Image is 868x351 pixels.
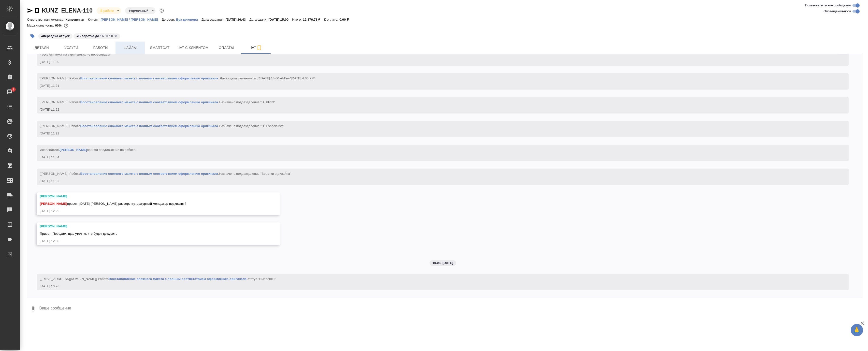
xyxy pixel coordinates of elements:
span: Оповещения-логи [824,9,851,14]
a: Без договора [176,17,202,21]
span: статус "Выполнен" [247,277,276,281]
span: Файлы [118,45,142,51]
button: 🙏 [851,324,863,336]
div: [DATE] 12:29 [40,209,263,214]
div: В работе [97,7,121,14]
a: [PERSON_NAME] / [PERSON_NAME] [101,17,162,21]
div: [DATE] 11:22 [40,131,832,136]
button: Скопировать ссылку [34,8,40,14]
span: привет! [DATE] [PERSON_NAME] разверстку, дежурный менеджер подхватит? [40,202,186,205]
div: [DATE] 11:20 [40,59,832,64]
p: 10.08, [DATE] [433,261,453,265]
p: 0,00 ₽ [339,18,352,21]
p: [DATE] 16:43 [226,18,250,21]
a: Восстановление сложного макета с полным соответствием оформлению оригинала [80,76,218,80]
span: Smartcat [148,45,172,51]
div: [DATE] 11:52 [40,179,832,184]
span: В верстке до 16.00 10.08 [73,34,121,38]
span: 🙏 [853,325,861,335]
p: Ответственная команда: [27,18,66,21]
span: Работы [89,45,113,51]
div: [PERSON_NAME] [40,224,263,229]
div: [DATE] 11:21 [40,83,832,88]
a: Восстановление сложного макета с полным соответствием оформлению оригинала [109,277,246,281]
span: "[DATE] 4:00 PM" [290,76,316,80]
span: Чат с клиентом [177,45,209,51]
span: Пользовательские сообщения [805,3,851,8]
a: 2 [1,86,18,98]
span: [[PERSON_NAME]] Работа . Дата сдачи изменилась с на [40,76,316,80]
span: [[PERSON_NAME]] Работа . [40,172,291,175]
span: [PERSON_NAME] [40,202,67,205]
span: "[DATE] 10:00 AM" [259,76,286,80]
svg: Подписаться [256,45,262,51]
a: Восстановление сложного макета с полным соответствием оформлению оригинала [80,100,218,104]
span: Назначено подразделение "DTPspecialists" [219,124,285,128]
button: В работе [99,9,115,13]
div: В работе [125,7,156,14]
a: [PERSON_NAME] [60,148,87,152]
p: К оплате: [324,18,340,21]
span: 2 [10,87,17,92]
p: Кунцевская [66,18,88,21]
p: Дата сдачи: [249,18,268,21]
div: [DATE] 11:34 [40,155,832,160]
span: Оплаты [215,45,238,51]
button: Доп статусы указывают на важность/срочность заказа [159,7,165,14]
span: передача отпуск [38,34,73,38]
button: Добавить тэг [27,31,38,42]
a: Восстановление сложного макета с полным соответствием оформлению оригинала [80,124,218,128]
p: Дата создания: [202,18,226,21]
span: [[PERSON_NAME]] Работа . [40,100,275,104]
a: Восстановление сложного макета с полным соответствием оформлению оригинала [80,172,218,175]
p: [PERSON_NAME] / [PERSON_NAME] [101,18,162,21]
span: [[PERSON_NAME]] Работа . [40,124,285,128]
p: [DATE] 15:00 [269,18,292,21]
span: Детали [30,45,54,51]
span: Назначено подразделение "DTPlight" [219,100,275,104]
div: [PERSON_NAME] [40,194,263,199]
p: 12 876,73 ₽ [303,18,324,21]
button: 1040.00 RUB; [63,22,69,29]
button: Нормальный [128,9,150,13]
span: Исполнитель принял предложение по работе . [40,148,136,152]
a: KUNZ_ELENA-110 [42,7,93,14]
p: Итого: [292,18,303,21]
p: 90% [55,24,63,27]
span: Комментарий "разверстка скриншотов под нотариальное заверение референс оформления приложений - - ... [40,43,323,56]
p: Договор: [162,18,176,21]
span: Назначено подразделение "Верстки и дизайна" [219,172,291,175]
div: [DATE] 11:22 [40,107,832,112]
button: Скопировать ссылку для ЯМессенджера [27,8,33,14]
span: [[EMAIL_ADDRESS][DOMAIN_NAME]] Работа . [40,277,276,281]
div: [DATE] 12:30 [40,239,263,244]
p: Без договора [176,18,202,21]
span: Чат [244,44,268,51]
p: Маржинальность: [27,24,55,27]
p: #передача отпуск [41,34,70,39]
span: Привет! Передам, щас уточню, кто будет дежурить [40,232,117,235]
p: #В верстке до 16.00 10.08 [76,34,117,39]
span: Услуги [59,45,83,51]
span: [[PERSON_NAME]] Работа . [40,43,323,56]
div: [DATE] 13:26 [40,284,832,289]
p: Клиент: [88,18,101,21]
